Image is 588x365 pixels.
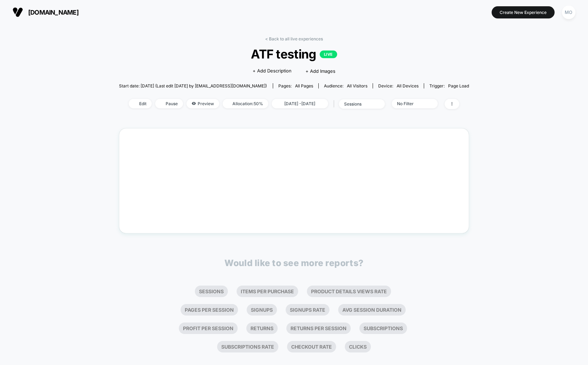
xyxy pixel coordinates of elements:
[320,51,337,58] p: LIVE
[265,36,323,41] a: < Back to all live experiences
[253,68,292,75] span: + Add Description
[286,323,351,334] li: Returns Per Session
[13,7,23,17] img: Visually logo
[305,68,335,74] span: + Add Images
[10,7,81,18] button: [DOMAIN_NAME]
[28,9,79,16] span: [DOMAIN_NAME]
[359,323,407,334] li: Subscriptions
[247,304,277,316] li: Signups
[237,286,298,297] li: Items Per Purchase
[338,304,406,316] li: Avg Session Duration
[246,323,278,334] li: Returns
[223,99,268,108] span: Allocation: 50%
[429,83,469,88] div: Trigger:
[186,99,219,108] span: Preview
[217,341,278,352] li: Subscriptions Rate
[492,6,555,18] button: Create New Experience
[287,341,336,352] li: Checkout Rate
[195,286,228,297] li: Sessions
[286,304,329,316] li: Signups Rate
[397,83,419,88] span: all devices
[448,83,469,88] span: Page Load
[136,47,452,61] span: ATF testing
[181,304,238,316] li: Pages Per Session
[224,258,364,268] p: Would like to see more reports?
[155,99,183,108] span: Pause
[307,286,391,297] li: Product Details Views Rate
[295,83,313,88] span: all pages
[373,83,424,88] span: Device:
[560,5,578,20] button: MO
[344,101,372,107] div: sessions
[562,6,575,19] div: MO
[272,99,328,108] span: [DATE] - [DATE]
[129,99,152,108] span: Edit
[347,83,367,88] span: All Visitors
[179,323,238,334] li: Profit Per Session
[119,83,267,88] span: Start date: [DATE] (Last edit [DATE] by [EMAIL_ADDRESS][DOMAIN_NAME])
[324,83,367,88] div: Audience:
[397,101,425,106] div: No Filter
[278,83,313,88] div: Pages:
[345,341,371,352] li: Clicks
[332,99,339,109] span: |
